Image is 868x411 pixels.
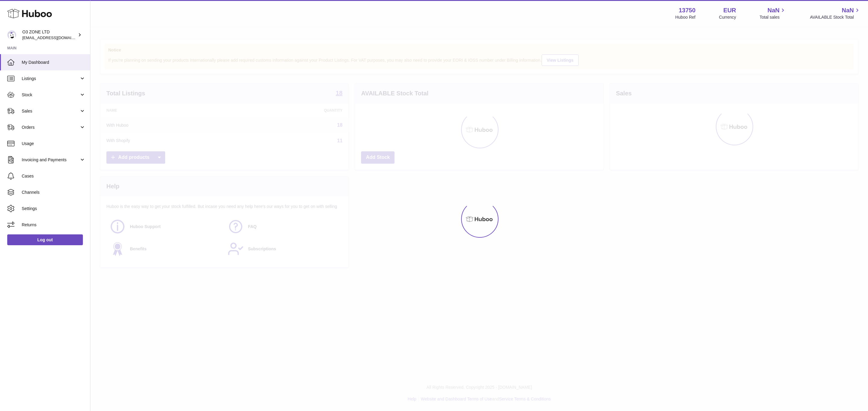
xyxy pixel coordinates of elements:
a: NaN Total sales [759,6,786,20]
div: Currency [719,14,736,20]
span: Cases [22,173,86,179]
span: My Dashboard [22,60,86,65]
span: Channels [22,190,86,195]
span: Usage [22,141,86,147]
span: AVAILABLE Stock Total [810,14,861,20]
div: O3 ZONE LTD [22,29,77,41]
span: Stock [22,92,79,98]
span: Orders [22,125,79,130]
span: Invoicing and Payments [22,157,79,163]
span: Sales [22,108,79,114]
a: NaN AVAILABLE Stock Total [810,6,861,20]
div: Huboo Ref [675,14,696,20]
span: Returns [22,222,86,228]
strong: 13750 [679,6,696,14]
strong: EUR [723,6,736,14]
span: Listings [22,76,79,82]
span: Total sales [759,14,786,20]
span: [EMAIL_ADDRESS][DOMAIN_NAME] [22,35,89,40]
a: Log out [7,234,83,245]
span: NaN [842,6,854,14]
img: internalAdmin-13750@internal.huboo.com [7,30,16,39]
span: NaN [767,6,779,14]
span: Settings [22,206,86,212]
